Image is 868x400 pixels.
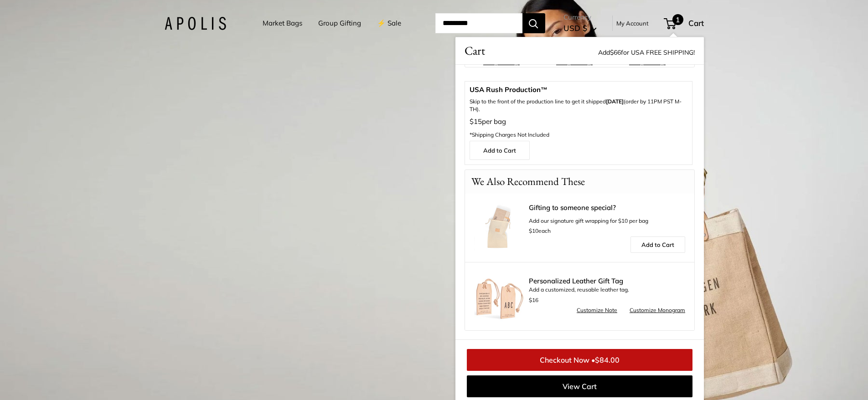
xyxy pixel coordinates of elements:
span: Currency [563,11,597,24]
a: My Account [616,18,649,29]
a: Change message [629,60,666,66]
span: each [529,227,551,234]
p: per bag [470,115,687,141]
span: $15 [470,117,482,126]
span: $84.00 [595,355,620,364]
span: $10 [529,227,538,234]
span: Add for USA FREE SHIPPING! [598,48,695,56]
span: $16 [529,297,538,303]
span: $66 [610,48,621,56]
a: Gifting to someone special? [529,204,685,211]
a: Customize Monogram [630,305,685,315]
input: Search... [435,13,522,33]
a: Add to Cart [470,141,530,160]
p: We Also Recommend These [465,170,591,193]
span: Personalized Leather Gift Tag [529,277,685,285]
div: Add our signature gift wrapping for $10 per bag [529,204,685,236]
a: Market Bags [263,17,302,30]
span: USD $ [563,23,587,33]
div: Add a customized, reusable leather tag. [529,277,685,305]
a: Add to Cart [630,236,685,252]
span: Cart [688,18,704,28]
p: Skip to the front of the production line to get it shipped (order by 11PM PST M-TH). [470,98,687,113]
a: ⚡️ Sale [377,17,401,30]
a: Group Gifting [318,17,361,30]
img: Luggage Tag [474,271,524,321]
a: Change message [556,60,593,66]
b: [DATE] [606,98,624,105]
span: *Shipping Charges Not Included [470,131,549,138]
span: 1 [672,14,683,25]
button: USD $ [563,21,597,36]
a: View Cart [467,375,692,397]
button: Search [522,13,545,33]
a: Customize Note [577,305,617,315]
img: Apolis Signature Gift Wrapping [474,202,524,252]
a: Checkout Now •$84.00 [467,349,692,371]
img: Apolis [165,17,226,30]
a: 1 Cart [665,16,704,31]
span: Cart [465,42,485,60]
span: USA Rush Production™ [470,86,687,93]
a: Change message [483,60,520,66]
